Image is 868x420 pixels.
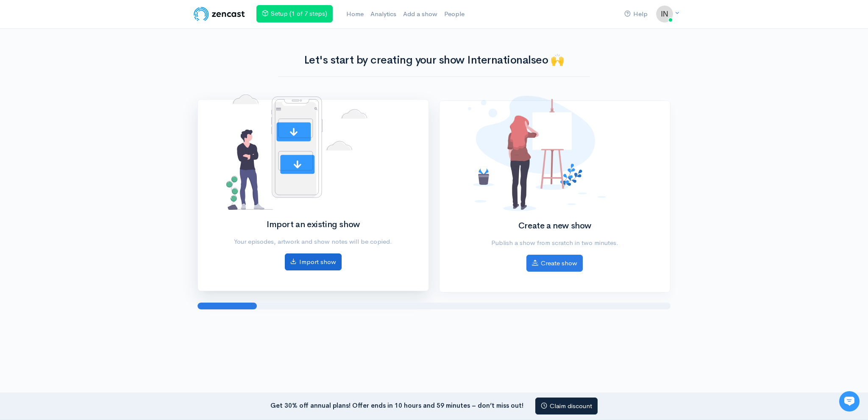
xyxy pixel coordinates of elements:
[278,54,590,67] h1: Let's start by creating your show Internationalseo 🙌
[256,5,333,22] a: Setup (1 of 7 steps)
[621,5,651,23] a: Help
[192,6,246,22] img: ZenCast Logo
[13,112,156,129] button: New conversation
[226,237,400,247] p: Your episodes, artwork and show notes will be copied.
[441,5,468,23] a: People
[367,5,400,23] a: Analytics
[343,5,367,23] a: Home
[13,41,157,55] h1: Hi 👋
[11,145,158,156] p: Find an answer quickly
[270,401,523,409] strong: Get 30% off annual plans! Offer ends in 10 hours and 59 minutes – don’t miss out!
[535,398,598,415] a: Claim discount
[13,56,157,97] h2: Just let us know if you need anything and we'll be happy to help! 🙂
[25,159,151,176] input: Search articles
[226,95,367,210] img: No shows added
[526,255,583,272] a: Create show
[839,391,860,412] iframe: gist-messenger-bubble-iframe
[400,5,441,23] a: Add a show
[468,221,641,231] h2: Create a new show
[226,220,400,229] h2: Import an existing show
[55,117,102,124] span: New conversation
[468,238,641,248] p: Publish a show from scratch in two minutes.
[656,6,673,22] img: ...
[468,96,606,211] img: No shows added
[285,253,342,271] a: Import show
